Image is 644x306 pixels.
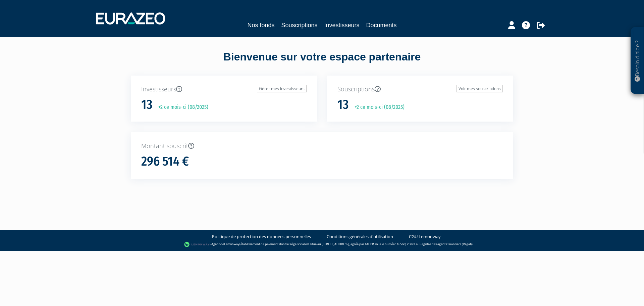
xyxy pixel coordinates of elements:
p: Investisseurs [141,85,307,94]
h1: 13 [337,98,349,112]
p: Besoin d'aide ? [634,31,641,91]
a: Investisseurs [324,20,360,30]
a: Souscriptions [281,20,317,30]
a: Voir mes souscriptions [457,85,503,92]
img: 1732889491-logotype_eurazeo_blanc_rvb.png [96,12,165,25]
a: Registre des agents financiers (Regafi) [420,242,473,246]
p: +2 ce mois-ci (08/2025) [350,103,405,111]
div: - Agent de (établissement de paiement dont le siège social est situé au [STREET_ADDRESS], agréé p... [7,241,637,248]
a: Nos fonds [247,20,274,30]
a: Conditions générales d'utilisation [327,233,393,240]
p: +2 ce mois-ci (08/2025) [154,103,208,111]
a: Documents [366,20,397,30]
a: Lemonway [224,242,239,246]
a: Gérer mes investisseurs [257,85,307,92]
h1: 13 [141,98,153,112]
p: Montant souscrit [141,142,503,150]
a: CGU Lemonway [409,233,441,240]
h1: 296 514 € [141,155,189,169]
img: logo-lemonway.png [184,241,210,248]
div: Bienvenue sur votre espace partenaire [126,49,518,76]
a: Politique de protection des données personnelles [212,233,311,240]
p: Souscriptions [337,85,503,94]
